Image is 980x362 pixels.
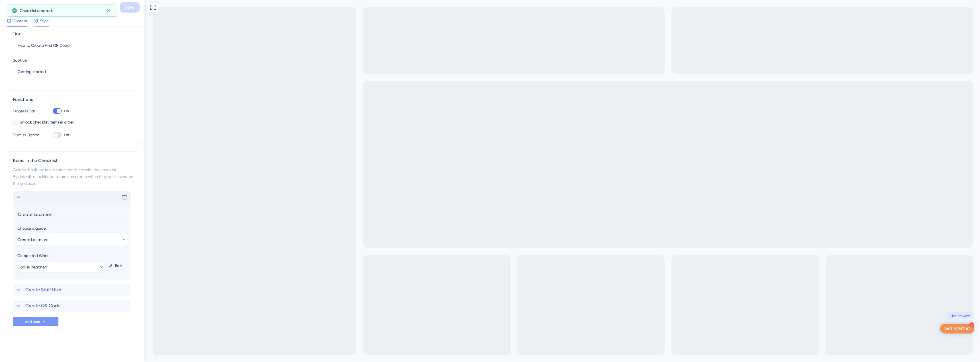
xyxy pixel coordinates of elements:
[17,261,104,273] button: Goal is Reached
[25,319,40,324] span: Add Item
[17,225,127,232] div: Choose a guide
[17,252,104,259] div: Completed When
[107,259,127,273] div: Edit
[20,119,74,126] span: Unlock checklist items in order
[13,17,27,24] span: Content
[799,326,824,331] div: Get Started
[13,96,133,103] div: Functions
[13,108,41,114] div: Progress Bar
[823,322,828,327] div: 2
[17,264,47,270] span: Goal is Reached
[13,157,133,164] div: Items in the Checklist
[40,17,49,24] span: Style
[120,2,140,13] button: Save
[17,234,127,245] button: Create Location
[25,286,61,293] span: Create Staff User
[25,302,60,309] span: Create QR Code
[64,133,69,137] span: Off
[20,7,53,14] span: Checklist created.
[17,210,128,219] input: Header
[13,31,21,37] div: Title
[13,132,41,138] div: Dismiss Option
[64,109,69,113] span: On
[125,4,134,11] span: Save
[13,166,133,187] div: Guides should be in the same container with the checklist. By default, checklist items are comple...
[18,68,109,75] input: Header 2
[18,3,105,11] div: New Checklist
[17,236,47,243] span: Create Location
[18,42,109,48] input: Header 1
[794,324,828,333] div: Open Get Started checklist, remaining modules: 2
[805,314,824,318] span: Live Preview
[13,317,58,326] button: Add Item
[13,57,27,64] div: Subtitle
